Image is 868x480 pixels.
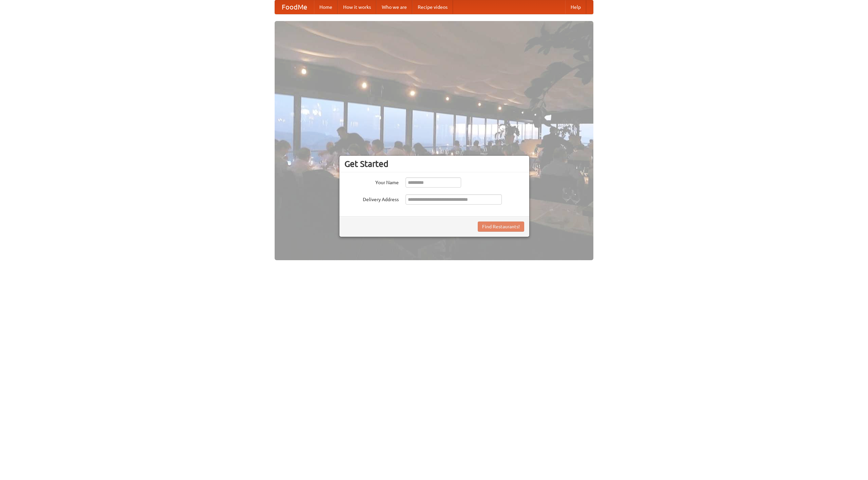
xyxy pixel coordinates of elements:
button: Find Restaurants! [478,222,524,232]
a: FoodMe [275,0,314,14]
label: Your Name [344,177,399,186]
a: Help [565,0,586,14]
label: Delivery Address [344,194,399,203]
a: Recipe videos [412,0,453,14]
a: How it works [338,0,376,14]
a: Who we are [376,0,412,14]
h3: Get Started [344,159,524,169]
a: Home [314,0,338,14]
